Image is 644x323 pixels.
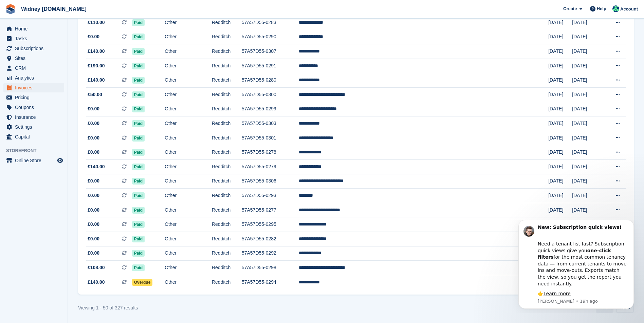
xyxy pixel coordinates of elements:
[572,30,603,44] td: [DATE]
[165,189,212,203] td: Other
[212,30,242,44] td: Redditch
[132,192,145,199] span: Paid
[165,131,212,145] td: Other
[88,207,99,214] span: £0.00
[132,77,145,84] span: Paid
[88,235,99,242] span: £0.00
[18,3,89,15] a: Widney [DOMAIN_NAME]
[165,102,212,116] td: Other
[132,19,145,26] span: Paid
[88,250,99,257] span: £0.00
[30,14,121,67] div: Need a tenant list fast? Subscription quick views give you for the most common tenancy data — fro...
[3,103,64,112] a: menu
[212,160,242,174] td: Redditch
[548,73,572,88] td: [DATE]
[548,131,572,145] td: [DATE]
[242,116,299,131] td: 57A57D55-0303
[242,145,299,160] td: 57A57D55-0278
[3,122,64,132] a: menu
[165,88,212,102] td: Other
[132,250,145,257] span: Paid
[15,44,56,53] span: Subscriptions
[242,261,299,275] td: 57A57D55-0298
[15,93,56,102] span: Pricing
[165,160,212,174] td: Other
[165,59,212,73] td: Other
[88,134,99,142] span: £0.00
[88,48,105,55] span: £140.00
[242,59,299,73] td: 57A57D55-0291
[212,217,242,232] td: Redditch
[132,164,145,170] span: Paid
[548,203,572,217] td: [DATE]
[88,33,99,40] span: £0.00
[132,106,145,112] span: Paid
[572,44,603,59] td: [DATE]
[165,275,212,289] td: Other
[242,44,299,59] td: 57A57D55-0307
[572,131,603,145] td: [DATE]
[132,264,145,271] span: Paid
[242,275,299,289] td: 57A57D55-0294
[242,189,299,203] td: 57A57D55-0293
[212,102,242,116] td: Redditch
[165,30,212,44] td: Other
[88,177,99,185] span: £0.00
[3,132,64,142] a: menu
[548,88,572,102] td: [DATE]
[132,221,145,228] span: Paid
[88,105,99,112] span: £0.00
[132,91,145,98] span: Paid
[88,264,105,271] span: £108.00
[548,59,572,73] td: [DATE]
[35,71,62,76] a: Learn more
[242,232,299,246] td: 57A57D55-0282
[30,78,121,84] p: Message from Steven, sent 19h ago
[165,44,212,59] td: Other
[212,145,242,160] td: Redditch
[132,279,153,286] span: Overdue
[88,62,105,69] span: £190.00
[508,220,644,313] iframe: Intercom notifications message
[30,4,121,77] div: Message content
[165,174,212,189] td: Other
[548,174,572,189] td: [DATE]
[15,156,56,165] span: Online Store
[212,189,242,203] td: Redditch
[15,73,56,83] span: Analytics
[132,135,145,142] span: Paid
[3,73,64,83] a: menu
[212,232,242,246] td: Redditch
[548,217,572,232] td: [DATE]
[242,30,299,44] td: 57A57D55-0290
[88,19,105,26] span: £110.00
[165,217,212,232] td: Other
[88,163,105,170] span: £140.00
[88,91,102,98] span: £50.00
[212,246,242,261] td: Redditch
[572,88,603,102] td: [DATE]
[30,4,113,10] b: New: Subscription quick views!
[548,160,572,174] td: [DATE]
[3,156,64,165] a: menu
[212,174,242,189] td: Redditch
[212,116,242,131] td: Redditch
[56,156,64,165] a: Preview store
[88,149,99,156] span: £0.00
[548,16,572,30] td: [DATE]
[572,73,603,88] td: [DATE]
[15,63,56,73] span: CRM
[242,131,299,145] td: 57A57D55-0301
[165,246,212,261] td: Other
[15,103,56,112] span: Coupons
[165,203,212,217] td: Other
[132,149,145,156] span: Paid
[15,34,56,43] span: Tasks
[78,304,138,311] div: Viewing 1 - 50 of 327 results
[5,4,16,14] img: stora-icon-8386f47178a22dfd0bd8f6a31ec36ba5ce8667c1dd55bd0f319d3a0aa187defe.svg
[3,112,64,122] a: menu
[165,145,212,160] td: Other
[3,24,64,34] a: menu
[212,275,242,289] td: Redditch
[548,189,572,203] td: [DATE]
